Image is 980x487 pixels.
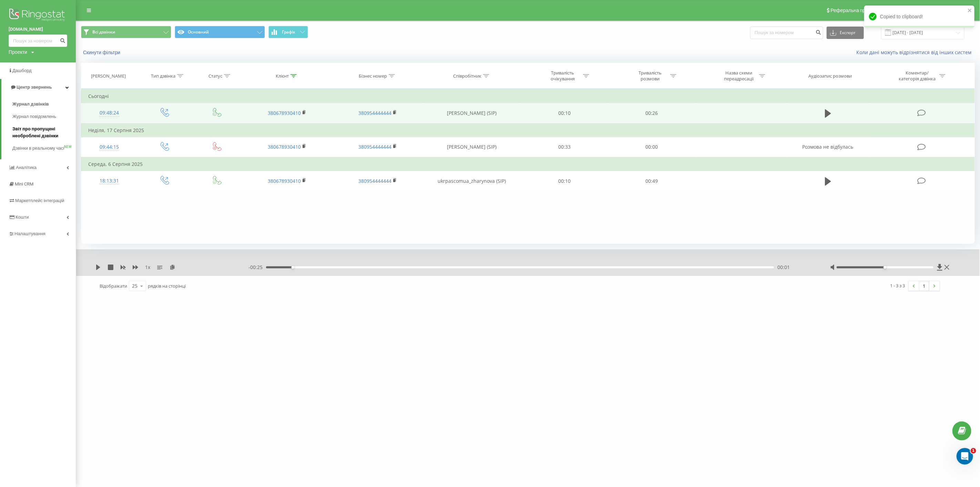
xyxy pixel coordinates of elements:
td: Середа, 6 Серпня 2025 [81,157,975,171]
div: Accessibility label [884,266,887,269]
div: Тривалість розмови [632,70,668,82]
div: [PERSON_NAME] [91,73,126,79]
span: Налаштування [14,231,45,236]
a: 380678930410 [268,110,301,116]
a: Журнал повідомлень [12,110,76,123]
span: Маркетплейс інтеграцій [15,198,64,203]
div: Проекти [9,49,27,56]
td: Сьогодні [81,89,975,103]
iframe: Intercom live chat [957,448,973,465]
a: 1 [919,281,929,291]
div: Співробітник [453,73,481,79]
div: Copied to clipboard! [864,6,974,28]
td: [PERSON_NAME] (SIP) [423,137,521,157]
button: Основний [175,26,265,38]
input: Пошук за номером [9,34,67,47]
span: рядків на сторінці [148,283,186,289]
a: 380678930410 [268,178,301,184]
span: Дашборд [12,68,32,73]
td: Неділя, 17 Серпня 2025 [81,123,975,137]
div: Аудіозапис розмови [808,73,852,79]
td: 00:33 [521,137,608,157]
a: Журнал дзвінків [12,98,76,110]
span: 1 x [145,264,150,271]
a: 380678930410 [268,143,301,150]
a: 380954444444 [358,178,391,184]
button: close [968,8,972,14]
td: 00:00 [608,137,695,157]
span: - 00:25 [248,264,266,271]
span: Всі дзвінки [92,29,115,35]
a: Звіт про пропущені необроблені дзвінки [12,123,76,142]
td: 00:26 [608,103,695,123]
div: Accessibility label [292,266,294,269]
input: Пошук за номером [750,27,823,39]
span: Центр звернень [17,85,52,90]
a: Центр звернень [1,79,76,96]
a: [DOMAIN_NAME] [9,26,67,33]
span: 00:01 [777,264,790,271]
div: 25 [132,282,137,289]
div: Коментар/категорія дзвінка [897,70,938,82]
button: Графік [268,26,308,38]
img: Ringostat logo [9,7,67,24]
div: 18:13:31 [88,174,130,188]
span: Mini CRM [15,181,33,187]
span: Кошти [16,215,29,220]
div: Клієнт [276,73,289,79]
a: 380954444444 [358,110,391,116]
div: Статус [208,73,222,79]
div: Бізнес номер [359,73,387,79]
button: Експорт [827,27,864,39]
span: Розмова не відбулась [803,143,854,150]
span: 1 [971,448,976,454]
span: Реферальна програма [831,8,881,13]
td: 00:49 [608,171,695,191]
div: Тип дзвінка [151,73,175,79]
span: Звіт про пропущені необроблені дзвінки [12,126,72,139]
span: Журнал повідомлень [12,113,56,120]
a: Дзвінки в реальному часіNEW [12,142,76,155]
div: 09:44:15 [88,140,130,154]
div: 1 - 3 з 3 [890,282,905,289]
td: 00:10 [521,171,608,191]
span: Аналiтика [16,165,37,170]
a: Коли дані можуть відрізнятися вiд інших систем [856,49,975,56]
span: Відображати [100,283,127,289]
button: Скинути фільтри [81,49,124,56]
div: 09:48:24 [88,106,130,120]
button: Всі дзвінки [81,26,171,38]
a: 380954444444 [358,143,391,150]
div: Назва схеми переадресації [721,70,757,82]
td: [PERSON_NAME] (SIP) [423,103,521,123]
span: Графік [282,30,295,34]
div: Тривалість очікування [544,70,581,82]
td: ukrpascomua_zharynova (SIP) [423,171,521,191]
span: Журнал дзвінків [12,101,49,108]
span: Дзвінки в реальному часі [12,145,64,152]
td: 00:10 [521,103,608,123]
